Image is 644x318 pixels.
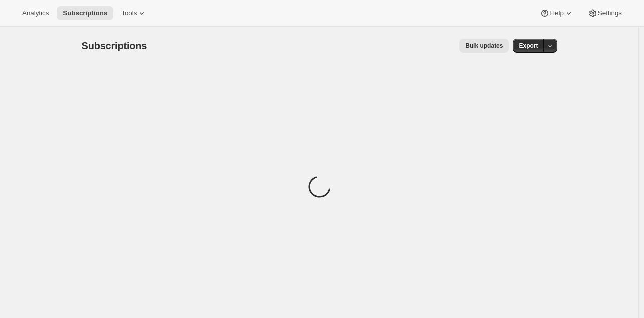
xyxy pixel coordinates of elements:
span: Subscriptions [82,40,147,51]
span: Subscriptions [63,9,107,17]
span: Settings [598,9,622,17]
button: Help [534,6,579,20]
span: Bulk updates [465,42,503,50]
span: Export [519,42,538,50]
button: Export [513,39,544,53]
span: Tools [121,9,137,17]
button: Tools [115,6,153,20]
button: Subscriptions [57,6,113,20]
button: Analytics [16,6,55,20]
span: Help [550,9,563,17]
span: Analytics [22,9,49,17]
button: Bulk updates [459,39,509,53]
button: Settings [582,6,628,20]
